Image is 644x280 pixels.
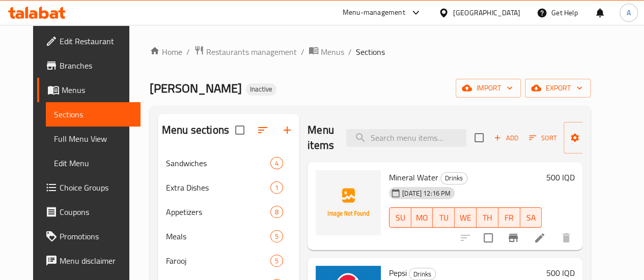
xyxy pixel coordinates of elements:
[525,79,591,98] button: export
[546,170,574,184] h6: 500 IQD
[394,210,407,225] span: SU
[440,172,467,184] div: Drinks
[534,232,546,244] a: Edit menu item
[150,46,182,58] a: Home
[522,130,564,146] span: Sort items
[524,210,538,225] span: SA
[307,122,334,153] h2: Menu items
[554,226,578,250] button: delete
[271,183,283,193] span: 1
[356,46,385,58] span: Sections
[37,29,141,53] a: Edit Restaurant
[411,207,433,228] button: MO
[166,157,270,169] div: Sandwiches
[498,207,520,228] button: FR
[316,170,381,235] img: Mineral Water
[60,59,132,72] span: Branches
[398,189,455,198] span: [DATE] 12:16 PM
[158,175,299,200] div: Extra Dishes1
[186,46,190,58] li: /
[478,227,499,248] span: Select to update
[162,122,229,138] h2: Menu sections
[37,248,141,273] a: Menu disclaimer
[46,151,141,175] a: Edit Menu
[492,132,520,144] span: Add
[271,159,283,168] span: 4
[60,230,132,242] span: Promotions
[520,207,542,228] button: SA
[158,151,299,175] div: Sandwiches4
[150,77,242,100] span: [PERSON_NAME]
[270,255,283,267] div: items
[166,206,270,218] span: Appetizers
[572,125,624,150] span: Manage items
[453,7,520,18] div: [GEOGRAPHIC_DATA]
[229,119,250,141] span: Select all sections
[546,266,574,280] h6: 500 IQD
[455,207,477,228] button: WE
[481,210,494,225] span: TH
[54,108,132,120] span: Sections
[490,130,522,146] span: Add item
[441,172,467,184] span: Drinks
[270,230,283,242] div: items
[627,7,631,18] span: A
[468,127,490,148] span: Select section
[37,175,141,200] a: Choice Groups
[271,207,283,217] span: 8
[37,224,141,248] a: Promotions
[389,170,438,185] span: Mineral Water
[246,83,276,96] div: Inactive
[37,78,141,102] a: Menus
[150,45,591,58] nav: breadcrumb
[60,255,132,267] span: Menu disclaimer
[502,210,516,225] span: FR
[46,127,141,151] a: Full Menu View
[37,53,141,78] a: Branches
[166,230,270,242] span: Meals
[301,46,304,58] li: /
[60,181,132,194] span: Choice Groups
[60,35,132,47] span: Edit Restaurant
[321,46,344,58] span: Menus
[437,210,451,225] span: TU
[60,206,132,218] span: Coupons
[37,200,141,224] a: Coupons
[459,210,472,225] span: WE
[533,82,582,95] span: export
[62,84,132,96] span: Menus
[166,255,270,267] span: Farooj
[270,181,283,194] div: items
[389,207,411,228] button: SU
[346,129,466,147] input: search
[477,207,498,228] button: TH
[529,132,557,144] span: Sort
[464,82,513,95] span: import
[490,130,522,146] button: Add
[206,46,297,58] span: Restaurants management
[166,181,270,194] span: Extra Dishes
[158,224,299,248] div: Meals5
[456,79,521,98] button: import
[501,226,525,250] button: Branch-specific-item
[46,102,141,127] a: Sections
[54,157,132,169] span: Edit Menu
[194,45,297,58] a: Restaurants management
[564,122,632,153] button: Manage items
[415,210,429,225] span: MO
[348,46,352,58] li: /
[343,7,405,19] div: Menu-management
[409,268,436,280] div: Drinks
[158,248,299,273] div: Farooj5
[158,200,299,224] div: Appetizers8
[271,256,283,266] span: 5
[409,268,435,280] span: Drinks
[271,232,283,241] span: 5
[270,157,283,169] div: items
[246,85,276,94] span: Inactive
[54,133,132,145] span: Full Menu View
